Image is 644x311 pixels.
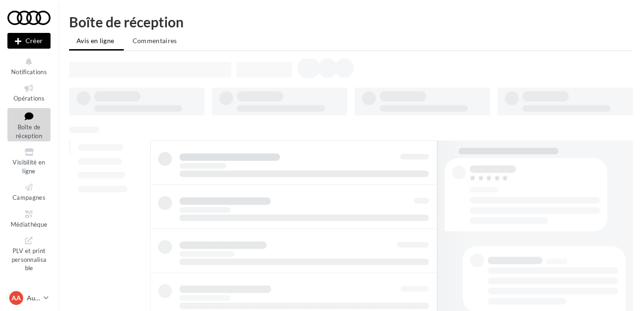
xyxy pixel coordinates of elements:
[7,108,51,142] a: Boîte de réception
[7,180,51,203] a: Campagnes
[16,123,42,140] span: Boîte de réception
[12,245,47,272] span: PLV et print personnalisable
[7,234,51,274] a: PLV et print personnalisable
[12,293,21,303] span: AA
[7,145,51,177] a: Visibilité en ligne
[11,68,47,76] span: Notifications
[11,221,48,228] span: Médiathèque
[7,33,51,49] button: Créer
[7,55,51,77] button: Notifications
[7,81,51,104] a: Opérations
[7,207,51,230] a: Médiathèque
[7,289,51,307] a: AA Audi AGEN
[13,194,45,201] span: Campagnes
[27,293,40,303] p: Audi AGEN
[133,37,177,44] span: Commentaires
[7,33,51,49] div: Nouvelle campagne
[13,95,45,102] span: Opérations
[13,159,45,175] span: Visibilité en ligne
[69,15,633,29] div: Boîte de réception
